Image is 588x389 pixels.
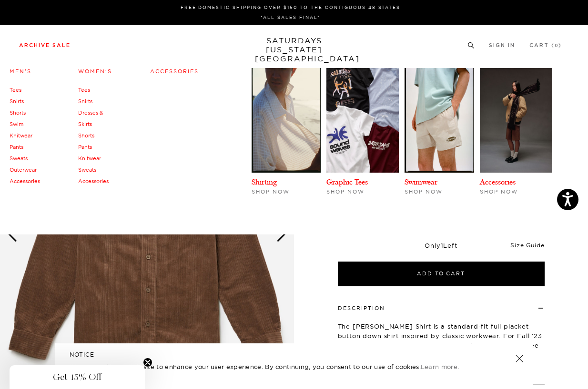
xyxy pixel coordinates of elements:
a: Shorts [78,132,94,139]
a: Accessories [78,178,109,185]
a: Shorts [10,109,26,116]
button: Add to Cart [338,262,545,286]
span: Get 15% Off [53,371,101,383]
a: Knitwear [78,155,101,162]
a: Pants [78,144,92,150]
a: Cart (0) [529,43,562,48]
a: Size Guide [510,242,544,249]
a: Sweats [78,166,96,173]
span: 1 [441,242,444,249]
a: Learn more [421,363,457,370]
a: Shirts [10,98,24,105]
div: Only Left [338,242,545,250]
a: Accessories [150,68,199,75]
a: Sign In [489,43,515,48]
a: Accessories [480,177,516,186]
a: Men's [10,68,31,75]
a: Sweats [10,155,28,162]
button: Description [338,306,385,311]
h5: NOTICE [70,350,518,359]
a: Dresses & Skirts [78,109,103,127]
small: 0 [555,44,558,48]
a: Knitwear [10,132,32,139]
a: Pants [10,144,23,150]
p: The [PERSON_NAME] Shirt is a standard-fit full placket button down shirt inspired by classic work... [338,321,545,360]
a: Shirts [78,98,92,105]
div: Get 15% OffClose teaser [10,365,145,389]
button: Close teaser [143,358,152,367]
a: Tees [10,87,21,93]
a: Swim [10,121,23,127]
p: We use cookies on this site to enhance your user experience. By continuing, you consent to our us... [70,362,485,371]
a: Archive Sale [19,43,71,48]
a: Shirting [252,177,277,186]
a: Accessories [10,178,40,185]
a: Women's [78,68,112,75]
p: *ALL SALES FINAL* [23,14,558,21]
p: FREE DOMESTIC SHIPPING OVER $150 TO THE CONTIGUOUS 48 STATES [23,4,558,11]
a: Graphic Tees [326,177,368,186]
a: Outerwear [10,166,37,173]
a: Swimwear [405,177,437,186]
a: Tees [78,87,90,93]
a: SATURDAYS[US_STATE][GEOGRAPHIC_DATA] [255,36,334,63]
